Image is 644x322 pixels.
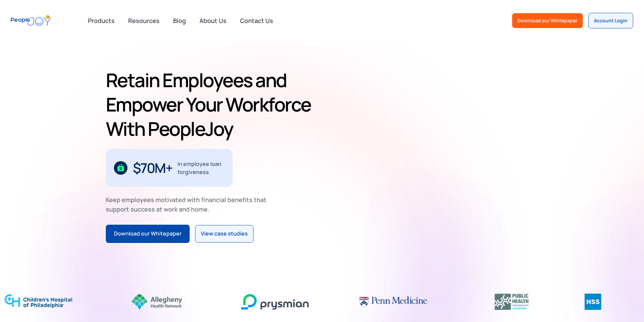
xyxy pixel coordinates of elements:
[236,13,277,28] a: Contact Us
[11,11,51,30] a: home
[106,149,233,187] div: 1 / 3
[106,195,272,214] div: Keep employees motivated with financial benefits that support success at work and home.
[195,13,231,28] a: About Us
[124,13,164,28] a: Resources
[133,163,172,173] div: $70M+
[177,160,224,176] div: in employee loan forgiveness
[512,13,583,28] a: Download our Whitepaper
[195,225,254,243] a: View case studies
[114,229,182,238] div: Download our Whitepaper
[106,225,190,243] a: Download our Whitepaper
[84,14,119,27] div: Products
[588,13,633,28] a: Account Login
[594,17,627,24] div: Account Login
[106,68,319,141] h1: Retain Employees and Empower Your Workforce With PeopleJoy
[518,17,577,24] div: Download our Whitepaper
[201,229,248,238] div: View case studies
[169,13,190,28] a: Blog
